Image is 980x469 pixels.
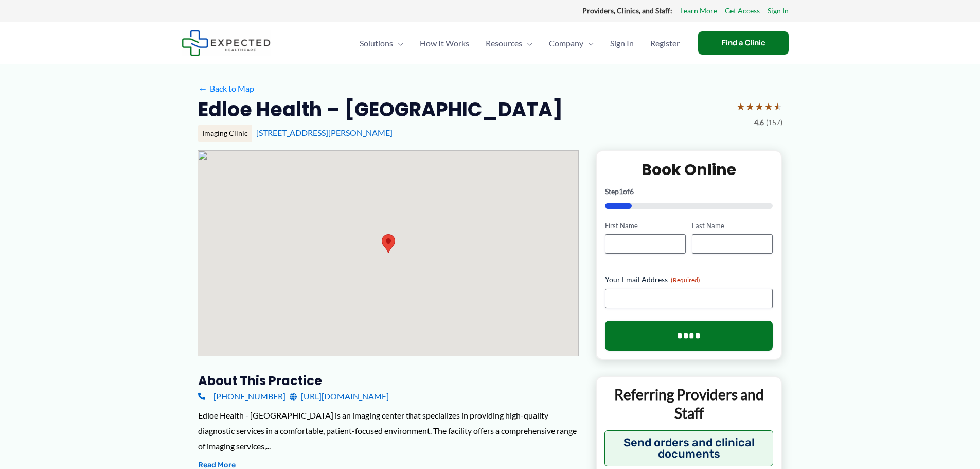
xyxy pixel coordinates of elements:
div: Edloe Health - [GEOGRAPHIC_DATA] is an imaging center that specializes in providing high-quality ... [198,408,579,454]
span: Company [549,25,583,61]
h3: About this practice [198,373,579,389]
span: ★ [745,97,755,116]
label: Your Email Address [605,274,773,285]
a: How It Works [412,25,477,61]
a: SolutionsMenu Toggle [351,25,412,61]
span: Menu Toggle [522,25,532,61]
a: CompanyMenu Toggle [541,25,602,61]
a: [URL][DOMAIN_NAME] [290,389,389,404]
p: Referring Providers and Staff [604,385,774,423]
span: ★ [736,97,745,116]
a: Get Access [725,4,760,18]
span: Menu Toggle [583,25,594,61]
a: [STREET_ADDRESS][PERSON_NAME] [256,128,393,137]
h2: Edloe Health – [GEOGRAPHIC_DATA] [198,97,563,122]
span: 1 [619,187,623,196]
span: Menu Toggle [393,25,403,61]
a: [PHONE_NUMBER] [198,389,286,404]
span: Sign In [610,25,634,61]
span: ★ [764,97,773,116]
p: Step of [605,188,773,195]
label: Last Name [692,221,773,231]
span: ★ [773,97,782,116]
a: Register [642,25,688,61]
span: (Required) [671,276,700,284]
a: ResourcesMenu Toggle [477,25,541,61]
span: Solutions [360,25,393,61]
img: Expected Healthcare Logo - side, dark font, small [182,30,271,56]
a: Sign In [602,25,642,61]
a: Learn More [680,4,717,18]
strong: Providers, Clinics, and Staff: [582,6,672,15]
span: ★ [755,97,764,116]
div: Imaging Clinic [198,125,252,142]
span: Resources [486,25,522,61]
span: ← [198,83,208,93]
label: First Name [605,221,686,231]
span: (157) [766,116,782,129]
a: Sign In [768,4,789,18]
nav: Primary Site Navigation [351,25,688,61]
span: How It Works [420,25,469,61]
h2: Book Online [605,160,773,180]
span: 4.6 [754,116,764,129]
a: ←Back to Map [198,81,254,96]
span: 6 [630,187,634,196]
a: Find a Clinic [698,31,789,55]
span: Register [650,25,680,61]
button: Send orders and clinical documents [604,430,774,466]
